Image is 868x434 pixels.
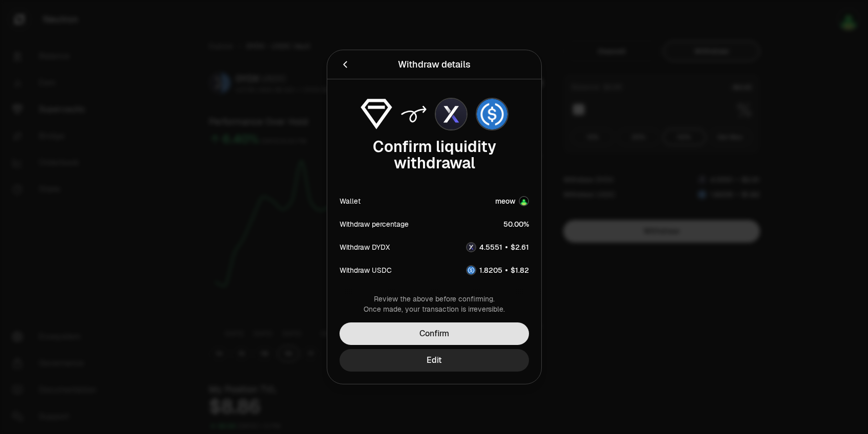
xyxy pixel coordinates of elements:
div: meow [495,196,516,206]
img: USDC Logo [477,99,507,129]
button: meowAccount Image [495,196,529,206]
div: Withdraw details [398,57,471,72]
button: Back [340,57,351,72]
div: Withdraw USDC [340,265,392,275]
div: Review the above before confirming. Once made, your transaction is irreversible. [340,294,529,314]
button: Edit [340,349,529,372]
img: DYDX Logo [436,99,467,129]
button: Confirm [340,322,529,345]
div: Confirm liquidity withdrawal [340,139,529,171]
div: Withdraw DYDX [340,242,390,252]
img: USDC Logo [467,266,475,274]
img: DYDX Logo [467,243,475,251]
div: Wallet [340,196,361,206]
div: Withdraw percentage [340,219,409,229]
img: Account Image [520,197,528,205]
